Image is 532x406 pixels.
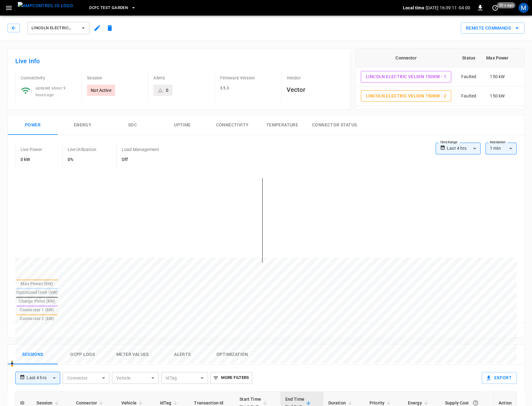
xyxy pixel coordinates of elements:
button: Sessions [8,345,58,365]
button: Remote Commands [461,22,525,34]
p: Vendor [287,75,343,81]
div: 0 [166,87,168,93]
div: profile-icon [519,3,529,13]
button: Optimization [207,345,257,365]
button: SOC [108,115,157,135]
span: 30 s ago [497,2,515,8]
button: Energy [58,115,108,135]
td: 150 kW [481,67,513,87]
label: Resolution [490,140,505,145]
button: More Filters [210,372,252,384]
button: Lincoln Electric Velion 150kW - 2 [361,90,451,102]
span: 3.5.3 [220,86,229,90]
button: Ocpp logs [58,345,108,365]
h6: Off [122,156,159,163]
button: Lincoln Electric Velion 150kW - 1 [361,71,451,83]
div: Last 4 hrs [27,372,60,384]
p: Firmware Version [220,75,276,81]
button: Export [482,372,517,384]
div: remote commands options [461,22,525,34]
p: Live Power [21,146,42,153]
button: Connectivity [207,115,257,135]
td: Faulted [456,87,481,106]
div: Last 4 hrs [447,143,481,154]
th: Max Power [481,49,513,67]
p: Connectivity [21,75,77,81]
span: updated about 9 hours ago [36,86,65,97]
label: Time Range [440,140,457,145]
td: 150 kW [481,87,513,106]
p: Session [87,75,143,81]
button: Alerts [157,345,207,365]
button: Uptime [157,115,207,135]
span: Lincoln Electric Velion 150kW [31,25,78,32]
h6: Live Info [15,56,343,66]
p: Load Management [122,146,159,153]
td: Faulted [456,67,481,87]
p: Local time [403,5,424,11]
p: Not Active [91,87,111,93]
div: 1 min [486,143,517,154]
h6: 0 kW [21,156,42,163]
th: Connector [356,49,456,67]
button: Connector Status [307,115,362,135]
button: DCFC Test Garden [87,2,138,14]
button: set refresh interval [490,3,500,13]
h6: 0% [68,156,96,163]
h6: Vector [287,85,343,95]
p: [DATE] 16:39:11 -04:00 [426,5,470,11]
button: Lincoln Electric Velion 150kW [27,22,90,34]
p: Alerts [153,75,210,81]
span: DCFC Test Garden [89,4,128,12]
p: Live Utilization [68,146,96,153]
img: ampcontrol.io logo [18,2,73,10]
th: Status [456,49,481,67]
button: Temperature [257,115,307,135]
button: Meter Values [108,345,157,365]
button: Power [8,115,58,135]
